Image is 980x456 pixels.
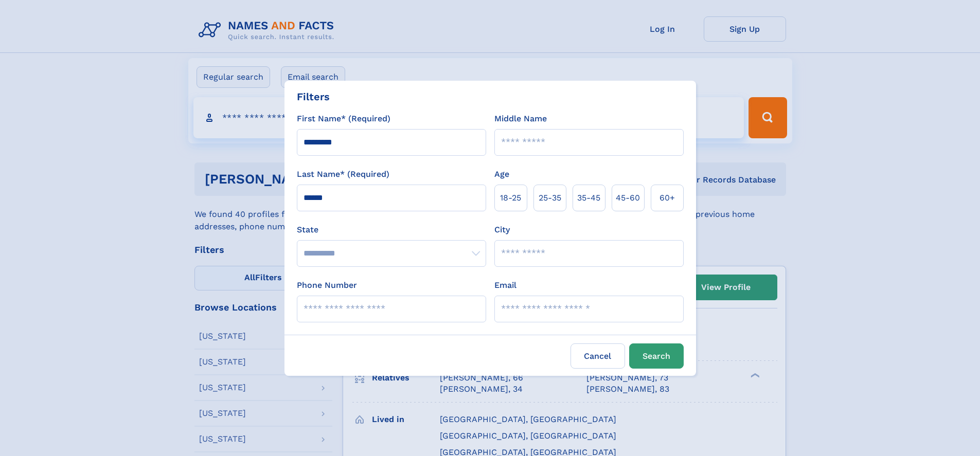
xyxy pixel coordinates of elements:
[500,192,521,204] span: 18‑25
[660,192,675,204] span: 60+
[297,113,390,125] label: First Name* (Required)
[297,224,486,236] label: State
[616,192,640,204] span: 45‑60
[629,343,684,369] button: Search
[297,89,330,104] div: Filters
[539,192,561,204] span: 25‑35
[494,224,510,236] label: City
[494,279,516,291] label: Email
[577,192,600,204] span: 35‑45
[297,279,357,291] label: Phone Number
[494,113,547,125] label: Middle Name
[571,343,625,369] label: Cancel
[494,168,509,180] label: Age
[297,168,389,180] label: Last Name* (Required)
